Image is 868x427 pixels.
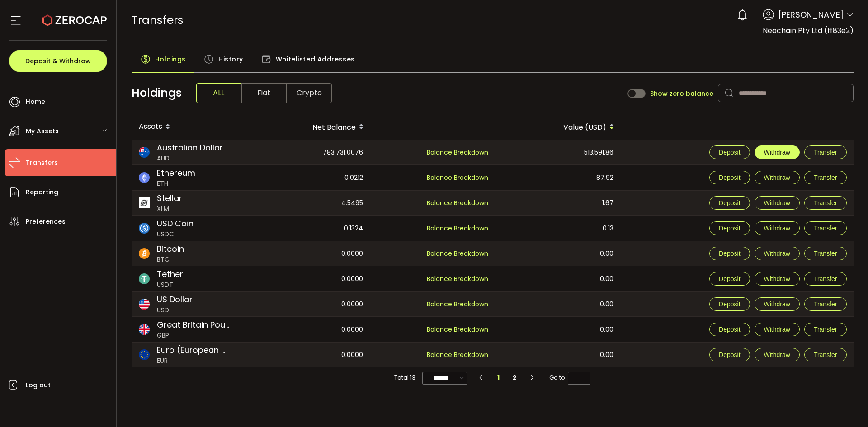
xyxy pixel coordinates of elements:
[496,266,621,291] div: 0.00
[427,274,488,284] span: Balance Breakdown
[26,156,58,169] span: Transfers
[9,50,107,72] button: Deposit & Withdraw
[496,317,621,342] div: 0.00
[709,323,750,336] button: Deposit
[709,272,750,286] button: Deposit
[427,148,488,157] span: Balance Breakdown
[241,83,287,103] span: Fiat
[764,250,790,257] span: Withdraw
[709,171,750,184] button: Deposit
[427,299,488,310] span: Balance Breakdown
[804,171,847,184] button: Transfer
[157,154,223,163] span: AUD
[26,95,45,108] span: Home
[804,348,847,361] button: Transfer
[157,192,182,204] span: Stellar
[26,186,58,199] span: Reporting
[496,140,621,164] div: 513,591.86
[755,272,800,286] button: Withdraw
[719,300,740,308] span: Deposit
[506,371,523,384] li: 2
[26,215,66,228] span: Preferences
[496,165,621,190] div: 87.92
[157,356,231,366] span: EUR
[814,149,837,156] span: Transfer
[709,348,750,361] button: Deposit
[246,165,370,190] div: 0.0212
[427,224,488,233] span: Balance Breakdown
[496,292,621,316] div: 0.00
[218,50,243,68] span: History
[814,351,837,358] span: Transfer
[246,140,370,164] div: 783,731.0076
[764,275,790,282] span: Withdraw
[764,174,790,181] span: Withdraw
[491,371,507,384] li: 1
[755,171,800,184] button: Withdraw
[814,199,837,206] span: Transfer
[814,300,837,308] span: Transfer
[139,248,150,259] img: btc_portfolio.svg
[719,275,740,282] span: Deposit
[427,324,488,335] span: Balance Breakdown
[139,324,150,335] img: gbp_portfolio.svg
[139,299,150,310] img: usd_portfolio.svg
[719,149,740,156] span: Deposit
[157,204,182,214] span: XLM
[823,384,868,427] iframe: Chat Widget
[764,199,790,206] span: Withdraw
[719,351,740,358] span: Deposit
[719,174,740,181] span: Deposit
[246,119,371,135] div: Net Balance
[157,230,193,239] span: USDC
[719,326,740,333] span: Deposit
[427,350,488,360] span: Balance Breakdown
[755,196,800,210] button: Withdraw
[246,266,370,291] div: 0.0000
[764,225,790,232] span: Withdraw
[139,197,150,208] img: xlm_portfolio.png
[814,225,837,232] span: Transfer
[157,305,193,315] span: USD
[719,250,740,257] span: Deposit
[157,217,193,230] span: USD Coin
[132,119,246,135] div: Assets
[709,221,750,235] button: Deposit
[157,268,183,280] span: Tether
[496,216,621,241] div: 0.13
[719,199,740,206] span: Deposit
[287,83,332,103] span: Crypto
[427,173,488,182] span: Balance Breakdown
[139,349,150,360] img: eur_portfolio.svg
[246,317,370,342] div: 0.0000
[25,58,91,64] span: Deposit & Withdraw
[755,221,800,235] button: Withdraw
[157,243,184,255] span: Bitcoin
[764,351,790,358] span: Withdraw
[496,241,621,266] div: 0.00
[246,216,370,241] div: 0.1324
[132,84,182,102] span: Holdings
[157,141,223,154] span: Australian Dollar
[778,9,844,21] span: [PERSON_NAME]
[157,344,231,356] span: Euro (European Monetary Unit)
[709,145,750,159] button: Deposit
[139,273,150,284] img: usdt_portfolio.svg
[246,191,370,215] div: 4.5495
[157,331,231,340] span: GBP
[764,149,790,156] span: Withdraw
[394,371,415,384] span: Total 13
[155,50,186,68] span: Holdings
[709,247,750,260] button: Deposit
[157,319,231,331] span: Great Britain Pound
[549,371,590,384] span: Go to
[26,125,59,138] span: My Assets
[814,174,837,181] span: Transfer
[157,293,193,305] span: US Dollar
[139,147,150,158] img: aud_portfolio.svg
[755,297,800,311] button: Withdraw
[157,167,195,179] span: Ethereum
[719,225,740,232] span: Deposit
[755,348,800,361] button: Withdraw
[246,241,370,266] div: 0.0000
